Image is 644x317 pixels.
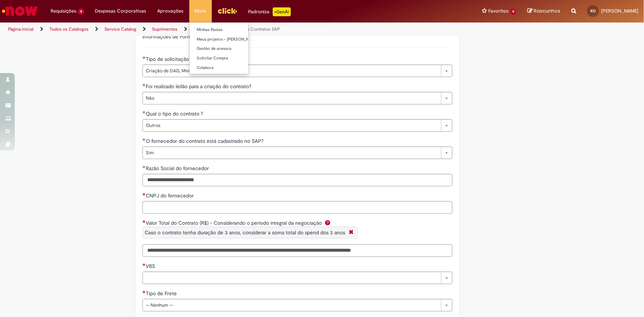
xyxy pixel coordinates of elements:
[8,26,34,32] a: Página inicial
[142,244,452,257] input: Valor Total do Contrato (R$) - Considerando o período integral da negociação
[146,92,437,104] span: Não
[142,33,204,40] label: Informações de Formulário
[323,220,332,225] span: Ajuda para Valor Total do Contrato (R$) - Considerando o período integral da negociação
[190,54,271,62] a: Solicitar Compra
[142,174,452,186] input: Razão Social do fornecedor
[534,7,560,14] span: Rascunhos
[601,8,638,14] span: [PERSON_NAME]
[142,83,146,86] span: Obrigatório Preenchido
[510,8,516,15] span: 4
[49,26,89,32] a: Todos os Catálogos
[146,220,323,226] span: Valor Total do Contrato (R$) - Considerando o período integral da negociação
[488,7,509,15] span: Favoritos
[142,290,146,293] span: Necessários
[195,7,206,15] span: More
[95,7,147,15] span: Despesas Corporativas
[190,64,271,72] a: Colabora
[146,138,265,144] span: O fornecedor do contrato está cadastrado no SAP?
[190,35,271,44] a: Meus projetos - [PERSON_NAME]
[142,138,146,141] span: Obrigatório Preenchido
[145,229,345,236] span: Caso o contrato tenha duração de 3 anos, considerar a soma total do spend dos 3 anos
[146,165,210,172] span: Razão Social do fornecedor
[1,4,39,18] img: ServiceNow
[146,290,178,297] span: Tipo de Frete
[248,7,291,16] div: Padroniza
[104,26,136,32] a: Service Catalog
[142,111,146,114] span: Obrigatório Preenchido
[146,120,437,131] span: Outros
[146,263,156,269] span: Necessários - VBS
[146,56,190,62] span: Tipo de solicitação
[142,56,146,59] span: Obrigatório Preenchido
[51,7,76,15] span: Requisições
[273,7,291,16] p: +GenAi
[142,193,146,196] span: Necessários
[217,5,237,16] img: click_logo_yellow_360x200.png
[347,229,355,237] i: Fechar More information Por question_valor_total_do_contrato_rs_considerando_o_perido_integral_da...
[146,110,204,117] span: Qual o tipo do contrato ?
[146,192,195,199] span: CNPJ do fornecedor
[146,299,437,311] span: -- Nenhum --
[158,7,184,15] span: Aprovações
[142,220,146,223] span: Necessários
[146,83,253,90] span: Foi realizado leilão para a criação do contrato?
[142,272,452,284] a: Limpar campo VBS
[142,201,452,214] input: CNPJ do fornecedor
[190,26,271,34] a: Minhas Pastas
[189,22,249,74] ul: More
[78,8,84,15] span: 4
[142,263,146,266] span: Necessários
[152,26,178,32] a: Suprimentos
[142,165,146,168] span: Obrigatório Preenchido
[146,147,437,159] span: Sim
[527,8,560,15] a: Rascunhos
[6,23,424,36] ul: Trilhas de página
[590,8,596,13] span: KO
[146,65,437,77] span: Criação de DAG, Minuta Física & Contrato SAP
[190,45,271,53] a: Gestão de acessos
